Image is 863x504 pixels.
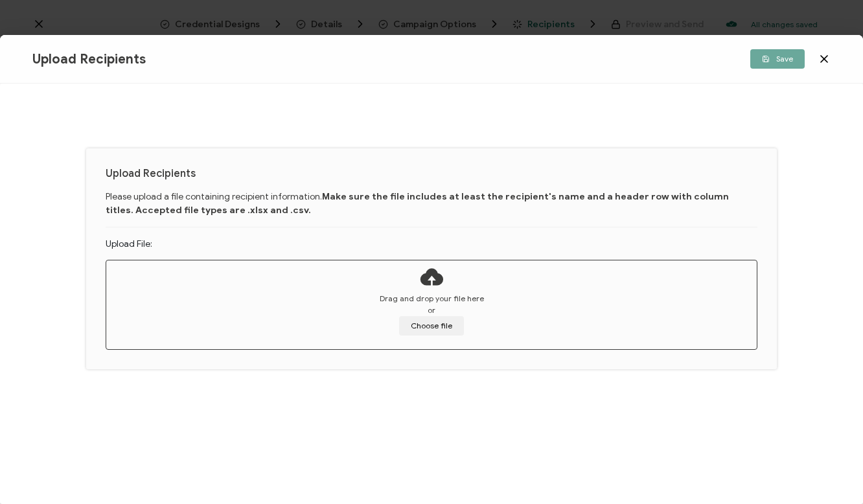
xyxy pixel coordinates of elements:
[32,51,146,67] span: Upload Recipients
[106,168,757,180] h1: Upload Recipients
[428,304,435,316] span: or
[106,190,757,217] p: Please upload a file containing recipient information.
[380,293,484,304] span: Drag and drop your file here
[399,316,464,336] button: Choose file
[106,191,729,216] b: Make sure the file includes at least the recipient's name and a header row with column titles. Ac...
[106,237,757,253] div: Upload File:
[798,442,863,504] iframe: Chat Widget
[762,55,793,63] span: Save
[750,49,805,69] button: Save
